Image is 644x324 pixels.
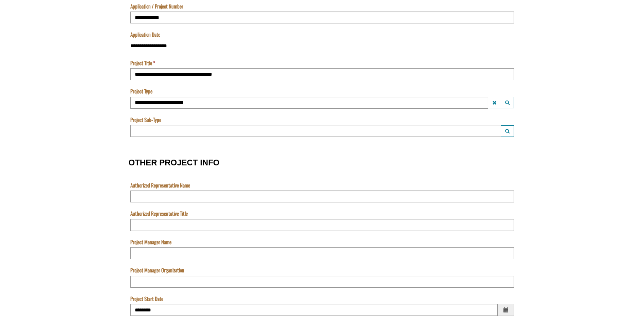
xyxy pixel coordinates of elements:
[2,37,328,49] input: Name
[501,97,514,108] button: Project Type Launch lookup modal
[130,210,188,217] label: Authorized Representative Title
[130,68,514,80] input: Project Title
[2,9,328,21] input: Program is a required field.
[130,3,183,10] label: Application / Project Number
[488,97,501,108] button: Project Type Clear lookup field
[130,267,184,274] label: Project Manager Organization
[130,125,501,137] input: Project Sub-Type
[130,59,155,67] label: Project Title
[130,88,152,95] label: Project Type
[501,125,514,137] button: Project Sub-Type Launch lookup modal
[130,31,160,38] label: Application Date
[130,116,161,123] label: Project Sub-Type
[130,182,190,189] label: Authorized Representative Name
[2,9,328,42] textarea: Acknowledgement
[130,97,488,109] input: Project Type
[498,304,514,316] span: Choose a date
[129,158,516,167] h3: OTHER PROJECT INFO
[130,295,163,302] label: Project Start Date
[130,238,171,246] label: Project Manager Name
[2,28,15,35] label: The name of the custom entity.
[2,57,42,64] label: Submissions Due Date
